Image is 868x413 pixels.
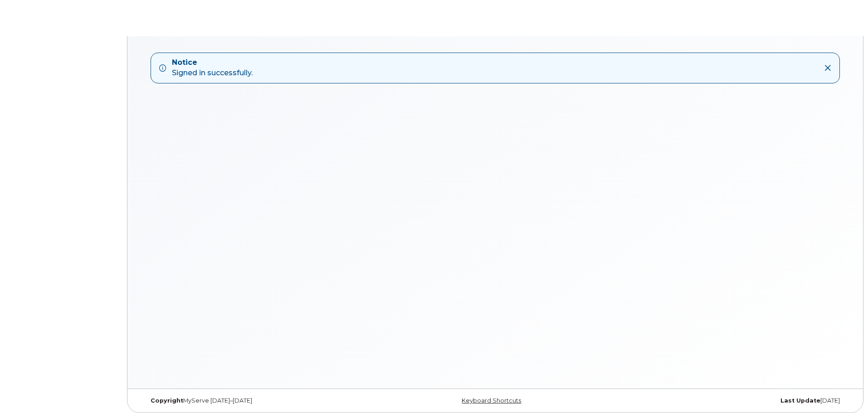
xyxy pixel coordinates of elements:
strong: Copyright [151,397,183,404]
div: MyServe [DATE]–[DATE] [144,397,378,404]
a: Keyboard Shortcuts [462,397,521,404]
div: [DATE] [612,397,847,404]
strong: Last Update [780,397,820,404]
div: Signed in successfully. [172,58,253,78]
strong: Notice [172,58,253,68]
